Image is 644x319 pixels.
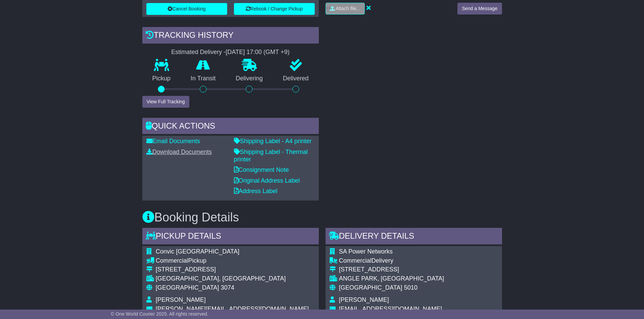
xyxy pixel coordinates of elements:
[142,75,181,82] p: Pickup
[226,75,273,82] p: Delivering
[234,188,278,194] a: Address Label
[234,149,308,163] a: Shipping Label - Thermal printer
[273,75,319,82] p: Delivered
[146,149,212,155] a: Download Documents
[142,211,502,224] h3: Booking Details
[339,305,442,312] span: [EMAIL_ADDRESS][DOMAIN_NAME]
[226,49,290,56] div: [DATE] 17:00 (GMT +9)
[156,305,309,312] span: [PERSON_NAME][EMAIL_ADDRESS][DOMAIN_NAME]
[156,296,206,303] span: [PERSON_NAME]
[339,257,372,264] span: Commercial
[146,138,200,144] a: Email Documents
[181,75,226,82] p: In Transit
[156,284,219,291] span: [GEOGRAPHIC_DATA]
[404,284,418,291] span: 5010
[156,248,239,255] span: Convic [GEOGRAPHIC_DATA]
[234,138,312,144] a: Shipping Label - A4 printer
[234,177,300,184] a: Original Address Label
[339,284,402,291] span: [GEOGRAPHIC_DATA]
[156,257,188,264] span: Commercial
[142,96,189,108] button: View Full Tracking
[111,311,209,317] span: © One World Courier 2025. All rights reserved.
[339,266,444,273] div: [STREET_ADDRESS]
[234,3,315,15] button: Rebook / Change Pickup
[339,257,444,265] div: Delivery
[457,3,502,15] button: Send a Message
[339,248,393,255] span: SA Power Networks
[142,228,319,246] div: Pickup Details
[339,275,444,283] div: ANGLE PARK, [GEOGRAPHIC_DATA]
[234,166,289,173] a: Consignment Note
[339,296,389,303] span: [PERSON_NAME]
[146,3,227,15] button: Cancel Booking
[326,228,502,246] div: Delivery Details
[142,27,319,45] div: Tracking history
[156,266,309,273] div: [STREET_ADDRESS]
[156,257,309,265] div: Pickup
[142,49,319,56] div: Estimated Delivery -
[156,275,309,283] div: [GEOGRAPHIC_DATA], [GEOGRAPHIC_DATA]
[142,118,319,136] div: Quick Actions
[221,284,234,291] span: 3074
